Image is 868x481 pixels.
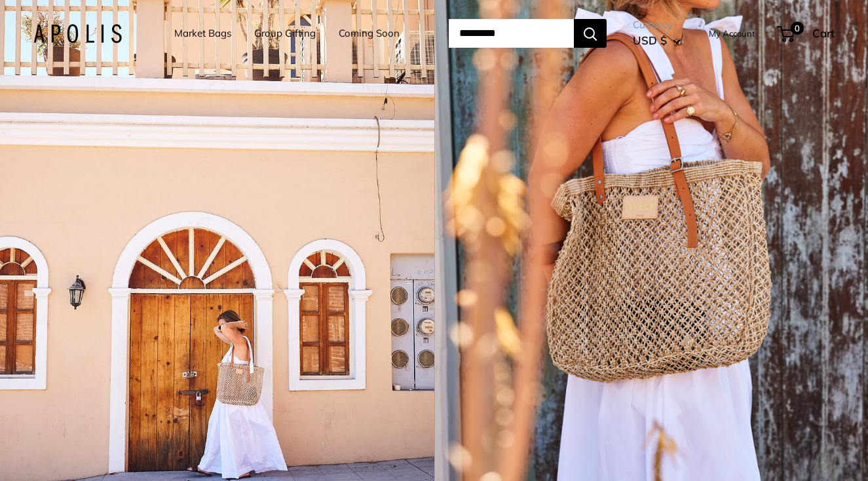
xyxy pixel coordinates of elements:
[633,16,681,34] span: Currency
[633,33,667,47] span: USD $
[339,24,400,43] a: Coming Soon
[254,24,316,43] a: Group Gifting
[709,26,755,41] a: My Account
[778,23,835,44] a: 0 Cart
[812,26,835,40] span: Cart
[33,24,122,43] img: Apolis
[574,19,607,48] button: Search
[633,30,681,51] button: USD $
[791,22,804,35] span: 0
[449,19,574,48] input: Search...
[174,24,231,43] a: Market Bags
